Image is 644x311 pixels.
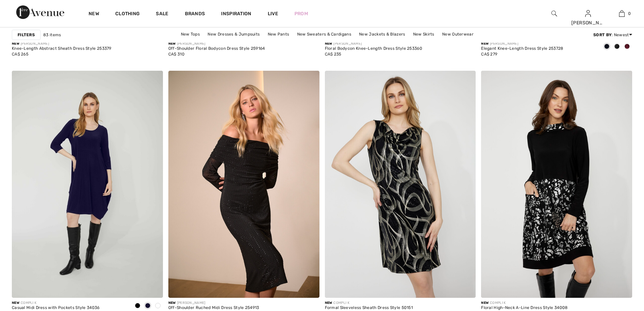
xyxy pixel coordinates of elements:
div: COMPLI K [12,301,100,306]
span: New [325,42,332,46]
img: Casual Midi Dress with Pockets Style 34036. Black [12,71,163,297]
span: New [168,42,176,46]
span: New [168,301,176,305]
img: 1ère Avenue [16,5,64,19]
img: Off-Shoulder Ruched Midi Dress Style 254913. Black [168,71,319,297]
span: 83 items [43,32,61,38]
strong: Sort By [593,32,612,37]
div: [PERSON_NAME] [325,41,423,46]
div: Floral High-Neck A-Line Dress Style 34008 [481,306,568,310]
a: Brands [185,11,205,18]
a: New Skirts [410,30,438,39]
div: Casual Midi Dress with Pockets Style 34036 [12,306,100,310]
div: Merlot [622,41,632,52]
div: Off-Shoulder Ruched Midi Dress Style 254913 [168,306,259,310]
a: 0 [605,9,638,18]
span: New [12,301,19,305]
div: [PERSON_NAME] [12,41,112,46]
a: Clothing [115,11,140,18]
span: New [481,301,488,305]
div: Knee-Length Abstract Sheath Dress Style 253379 [12,46,112,51]
div: [PERSON_NAME] [571,19,604,26]
span: CA$ 265 [12,52,28,57]
img: Floral High-Neck A-Line Dress Style 34008. As sample [481,71,632,297]
span: New [12,42,19,46]
a: Sale [156,11,168,18]
div: Floral Bodycon Knee-Length Dress Style 253360 [325,46,423,51]
span: 0 [628,10,631,17]
div: COMPLI K [325,301,413,306]
a: New Dresses & Jumpsuits [204,30,263,39]
a: New [89,11,99,18]
span: CA$ 279 [481,52,497,57]
img: My Bag [619,9,625,18]
img: Formal Sleeveless Sheath Dress Style 50151. As sample [325,71,476,297]
div: : Newest [593,32,632,38]
a: Prom [294,10,308,17]
a: New Jackets & Blazers [356,30,408,39]
span: CA$ 310 [168,52,185,57]
a: New Tops [177,30,203,39]
div: [PERSON_NAME] [168,41,265,46]
span: New [481,42,488,46]
strong: Filters [18,32,35,38]
div: [PERSON_NAME] [481,41,563,46]
a: New Pants [264,30,293,39]
a: Live [268,10,278,17]
div: Midnight Blue [602,41,612,52]
div: Formal Sleeveless Sheath Dress Style 50151 [325,306,413,310]
a: New Outerwear [439,30,477,39]
div: Black [612,41,622,52]
div: COMPLI K [481,301,568,306]
a: Sign In [585,10,591,17]
div: [PERSON_NAME] [168,301,259,306]
img: search the website [551,9,557,18]
img: My Info [585,9,591,18]
span: Inspiration [221,11,251,18]
div: Elegant Knee-Length Dress Style 253728 [481,46,563,51]
span: CA$ 235 [325,52,341,57]
div: Off-Shoulder Floral Bodycon Dress Style 259164 [168,46,265,51]
span: New [325,301,332,305]
a: New Sweaters & Cardigans [294,30,355,39]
